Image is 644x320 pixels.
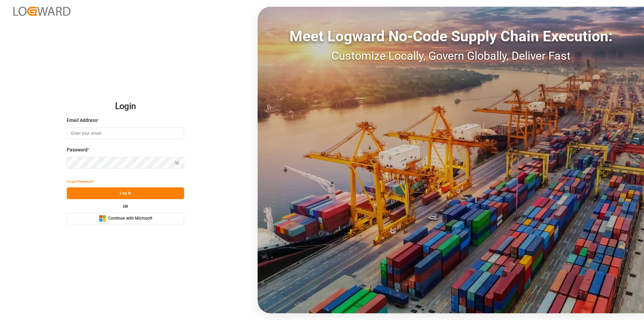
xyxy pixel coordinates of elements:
[67,176,94,187] button: Forgot Password?
[67,128,184,139] input: Enter your email
[67,213,184,224] button: Continue with Microsoft
[67,146,88,153] span: Password
[258,47,644,64] div: Customize Locally, Govern Globally, Deliver Fast
[67,96,184,117] h2: Login
[108,216,152,222] span: Continue with Microsoft
[13,7,70,16] img: Logward_new_orange.png
[258,25,644,47] div: Meet Logward No-Code Supply Chain Execution:
[67,117,97,124] span: Email Address
[67,187,184,199] button: Log In
[123,204,128,209] small: OR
